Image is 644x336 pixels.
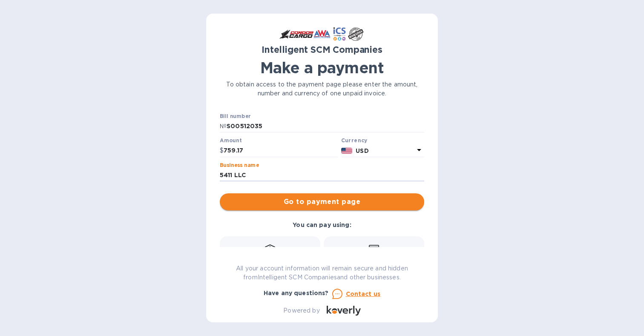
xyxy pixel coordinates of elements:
[293,221,351,228] b: You can pay using:
[220,59,424,77] h1: Make a payment
[220,264,424,282] p: All your account information will remain secure and hidden from Intelligent SCM Companies and oth...
[220,146,224,155] p: $
[220,163,259,168] label: Business name
[341,137,368,144] b: Currency
[262,44,382,55] b: Intelligent SCM Companies
[220,138,241,144] label: Amount
[356,147,368,154] b: USD
[227,120,424,133] input: Enter bill number
[227,197,417,207] span: Go to payment page
[220,80,424,98] p: To obtain access to the payment page please enter the amount, number and currency of one unpaid i...
[341,148,353,154] img: USD
[224,144,338,157] input: 0.00
[220,114,250,119] label: Bill number
[264,290,329,296] b: Have any questions?
[220,122,227,131] p: №
[283,306,319,315] p: Powered by
[220,169,424,182] input: Enter business name
[220,193,424,210] button: Go to payment page
[346,290,381,297] u: Contact us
